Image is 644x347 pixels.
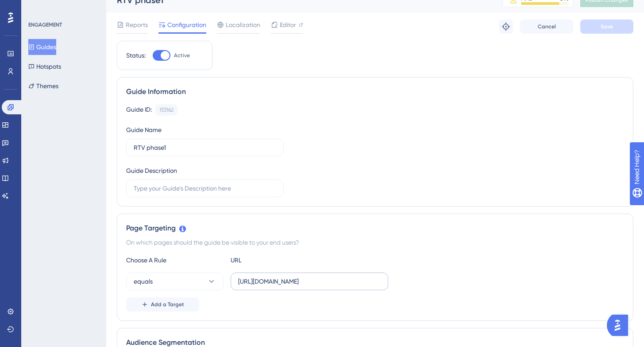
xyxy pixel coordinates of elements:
[238,277,381,286] input: yourwebsite.com/path
[134,276,153,287] span: equals
[126,237,624,248] div: On which pages should the guide be visible to your end users?
[28,21,62,28] div: ENGAGEMENT
[280,19,296,30] span: Editor
[28,58,61,74] button: Hotspots
[151,301,184,308] span: Add a Target
[126,223,624,234] div: Page Targeting
[126,125,162,135] div: Guide Name
[538,23,556,30] span: Cancel
[126,86,624,97] div: Guide Information
[167,19,206,30] span: Configuration
[231,255,328,265] div: URL
[607,312,633,339] iframe: UserGuiding AI Assistant Launcher
[126,297,199,312] button: Add a Target
[159,106,174,113] div: 153162
[28,39,56,55] button: Guides
[21,2,55,13] span: Need Help?
[126,255,224,265] div: Choose A Rule
[28,78,58,94] button: Themes
[174,52,190,59] span: Active
[226,19,260,30] span: Localization
[126,19,148,30] span: Reports
[126,273,224,290] button: equals
[126,104,152,116] div: Guide ID:
[520,19,573,34] button: Cancel
[580,19,633,34] button: Save
[134,183,276,193] input: Type your Guide’s Description here
[601,23,613,30] span: Save
[126,165,177,176] div: Guide Description
[126,50,146,61] div: Status:
[134,143,276,152] input: Type your Guide’s Name here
